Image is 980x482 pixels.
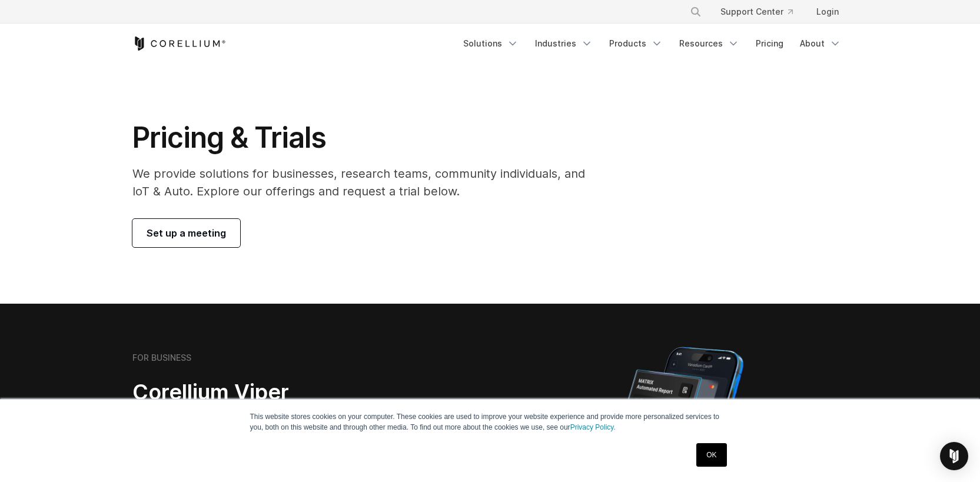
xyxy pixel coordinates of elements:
a: Support Center [711,1,802,22]
a: About [793,33,848,54]
a: Corellium Home [132,36,226,51]
button: Search [685,1,706,22]
a: Login [807,1,848,22]
div: Navigation Menu [676,1,848,22]
span: Set up a meeting [147,226,226,240]
p: We provide solutions for businesses, research teams, community individuals, and IoT & Auto. Explo... [132,165,602,200]
h6: FOR BUSINESS [132,353,191,363]
div: Open Intercom Messenger [940,442,968,470]
a: Solutions [456,33,526,54]
p: This website stores cookies on your computer. These cookies are used to improve your website expe... [250,411,730,433]
a: Industries [528,33,600,54]
a: Set up a meeting [132,219,240,247]
a: OK [696,443,726,467]
div: Navigation Menu [456,33,848,54]
a: Resources [672,33,746,54]
a: Privacy Policy. [570,423,616,431]
h1: Pricing & Trials [132,120,602,155]
h2: Corellium Viper [132,379,434,405]
a: Products [602,33,670,54]
a: Pricing [749,33,790,54]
